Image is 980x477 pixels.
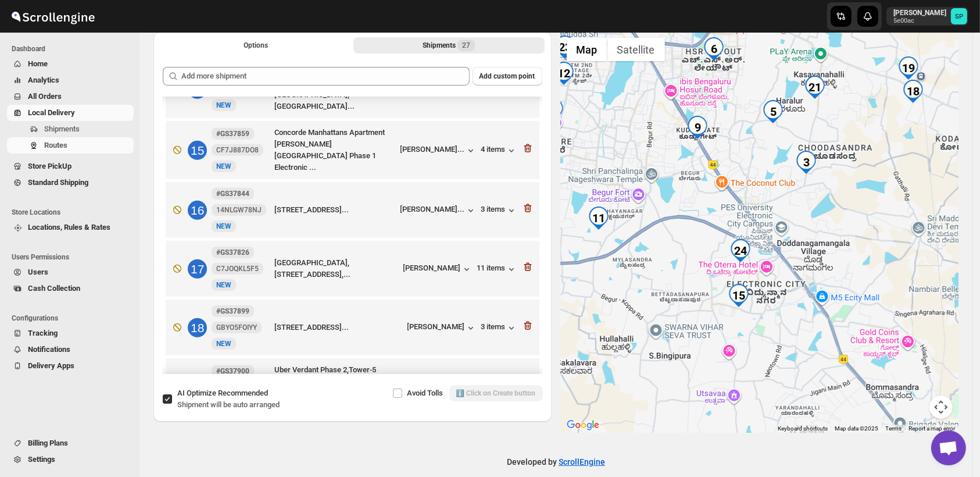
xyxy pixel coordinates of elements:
button: Billing Plans [7,435,134,451]
span: C7JOQKL5F5 [216,264,259,273]
button: Analytics [7,72,134,88]
button: User menu [886,7,968,26]
p: Developed by [507,456,605,468]
b: #GS37859 [216,130,249,138]
div: 14 [542,98,565,122]
button: Selected Shipments [353,37,544,54]
button: 3 items [481,322,517,334]
button: Show street map [567,38,607,61]
button: [PERSON_NAME]... [400,145,477,156]
span: Routes [44,141,67,149]
div: 18 [902,80,925,103]
button: Add custom point [473,67,542,86]
div: 12 [552,62,575,85]
button: Shipments [7,121,134,137]
span: GBYO5FOIYY [216,323,257,332]
div: 15 [727,284,750,307]
span: Local Delivery [28,108,75,117]
input: Add more shipment [181,67,470,86]
div: Open chat [931,430,966,465]
button: Notifications [7,341,134,358]
button: 11 items [477,264,517,275]
span: Cash Collection [28,284,80,293]
img: ScrollEngine [9,2,96,31]
button: All Route Options [160,37,351,54]
div: 19 [897,56,920,80]
span: Map data ©2025 [835,425,878,432]
span: Users Permissions [12,252,134,262]
span: Standard Shipping [28,178,88,187]
span: Billing Plans [28,439,68,447]
div: Concorde Manhattans Apartment [PERSON_NAME][GEOGRAPHIC_DATA] Phase 1 Electronic ... [274,127,396,173]
b: #GS37826 [216,248,249,257]
div: 3 [795,151,818,174]
a: Terms (opens in new tab) [885,425,902,432]
span: Delivery Apps [28,361,74,370]
span: All Orders [28,92,62,101]
span: Store PickUp [28,162,71,170]
button: Tracking [7,325,134,341]
span: AI Optimize [177,389,268,397]
button: [PERSON_NAME]... [400,205,477,216]
button: All Orders [7,88,134,105]
span: Avoid Tolls [407,389,443,397]
button: 4 items [481,145,517,156]
span: 14NLGW78NJ [216,205,262,215]
div: 11 [587,207,610,230]
button: 3 items [481,205,517,216]
button: Show satellite imagery [607,38,665,61]
div: 24 [729,239,752,262]
div: Uber Verdant Phase 2,Tower-5 [GEOGRAPHIC_DATA] - [GEOGRAPHIC_DATA] [GEOGRAPHIC_DATA]... [274,364,414,411]
span: Configurations [12,314,134,323]
div: Shipments [423,40,475,51]
button: Home [7,56,134,72]
b: #GS37900 [216,367,249,375]
div: [GEOGRAPHIC_DATA], [STREET_ADDRESS],... [274,257,399,280]
div: 18 [188,318,207,337]
p: 5e00ac [893,17,946,24]
div: [PERSON_NAME]... [400,205,465,213]
span: Users [28,268,48,276]
span: Dashboard [12,44,134,54]
span: Tracking [28,329,58,337]
button: Delivery Apps [7,358,134,374]
span: NEW [216,222,231,230]
span: Recommended [218,389,268,397]
span: CF7J887DO8 [216,145,259,155]
button: Users [7,264,134,280]
span: Sulakshana Pundle [951,8,967,24]
span: NEW [216,162,231,170]
button: [PERSON_NAME] [407,322,477,334]
a: Open this area in Google Maps (opens a new window) [564,418,602,433]
div: 17 [188,259,207,279]
span: Options [244,41,268,50]
b: #GS37844 [216,190,249,198]
span: Analytics [28,76,59,84]
div: [STREET_ADDRESS]... [274,204,396,216]
a: ScrollEngine [559,457,605,467]
div: 15 [188,141,207,160]
span: Shipments [44,124,80,133]
button: Settings [7,451,134,468]
button: Keyboard shortcuts [778,425,828,433]
div: 9 [686,116,709,139]
button: Routes [7,137,134,154]
span: NEW [216,340,231,348]
span: NEW [216,281,231,289]
div: Selected Shipments [153,58,552,379]
span: Store Locations [12,208,134,217]
button: [PERSON_NAME] [403,264,473,275]
span: 27 [462,41,470,50]
span: Locations, Rules & Rates [28,223,110,232]
img: Google [564,418,602,433]
div: 21 [803,76,827,99]
span: Add custom point [480,72,535,81]
button: Cash Collection [7,280,134,297]
div: 5 [761,100,785,123]
text: SP [955,13,963,20]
